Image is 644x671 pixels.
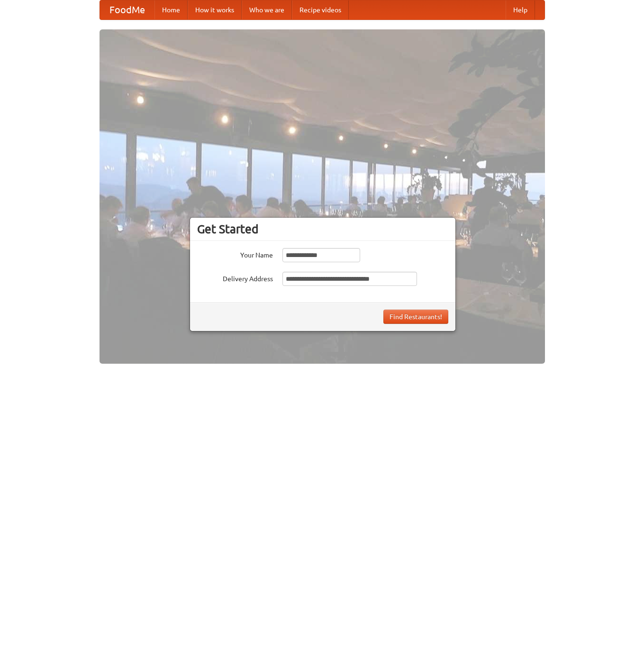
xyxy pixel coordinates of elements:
a: Who we are [242,0,292,19]
button: Find Restaurants! [383,310,448,324]
a: Help [506,0,535,19]
a: FoodMe [100,0,154,19]
a: Recipe videos [292,0,349,19]
a: How it works [188,0,242,19]
label: Your Name [197,248,273,260]
h3: Get Started [197,222,448,236]
a: Home [154,0,188,19]
label: Delivery Address [197,272,273,284]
